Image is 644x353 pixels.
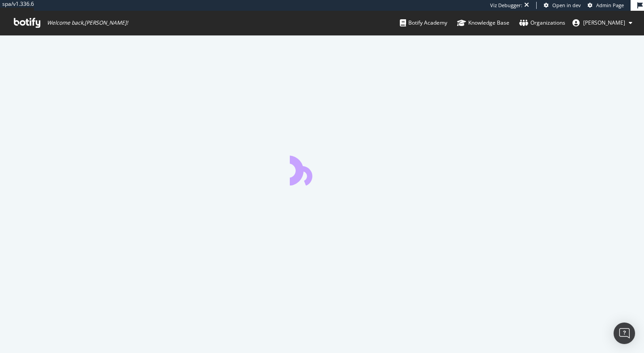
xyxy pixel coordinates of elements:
div: Organizations [519,18,565,27]
span: Welcome back, [PERSON_NAME] ! [47,19,128,26]
span: Admin Page [596,2,624,9]
button: [PERSON_NAME] [565,16,640,30]
span: adrianna [583,19,625,26]
a: Open in dev [544,2,581,9]
a: Admin Page [588,2,624,9]
span: Open in dev [552,2,581,9]
div: Viz Debugger: [490,2,522,9]
a: Botify Academy [400,11,447,35]
div: Botify Academy [400,18,447,27]
div: Knowledge Base [457,18,509,27]
a: Organizations [519,11,565,35]
a: Knowledge Base [457,11,509,35]
div: Open Intercom Messenger [614,323,635,344]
